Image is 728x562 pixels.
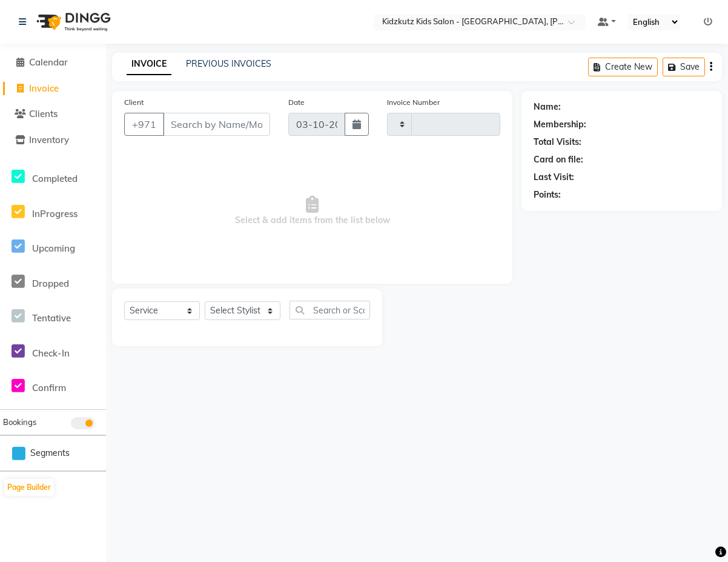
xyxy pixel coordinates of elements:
span: InProgress [32,208,78,219]
a: INVOICE [127,53,171,75]
label: Date [288,97,305,108]
span: Segments [30,447,70,460]
button: Page Builder [4,479,54,496]
div: Membership: [534,118,586,131]
span: Invoice [29,82,59,94]
a: Calendar [3,56,103,70]
span: Confirm [32,382,66,393]
div: Name: [534,101,561,113]
span: Upcoming [32,243,75,254]
button: +971 [124,113,164,136]
span: Select & add items from the list below [124,150,500,272]
div: Total Visits: [534,136,581,149]
span: Bookings [3,417,36,427]
span: Dropped [32,278,69,289]
div: Card on file: [534,153,583,166]
button: Create New [588,58,658,76]
span: Calendar [29,56,68,68]
input: Search by Name/Mobile/Email/Code [163,113,270,136]
span: Inventory [29,134,69,146]
a: Invoice [3,82,103,96]
img: logo [31,5,114,39]
div: Last Visit: [534,171,574,184]
span: Completed [32,173,78,184]
span: Tentative [32,312,71,324]
a: PREVIOUS INVOICES [186,58,271,69]
a: Clients [3,107,103,121]
label: Client [124,97,144,108]
button: Save [663,58,705,76]
span: Check-In [32,347,70,359]
input: Search or Scan [290,301,370,319]
span: Clients [29,108,58,119]
div: Points: [534,189,561,201]
a: Inventory [3,133,103,147]
label: Invoice Number [387,97,440,108]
